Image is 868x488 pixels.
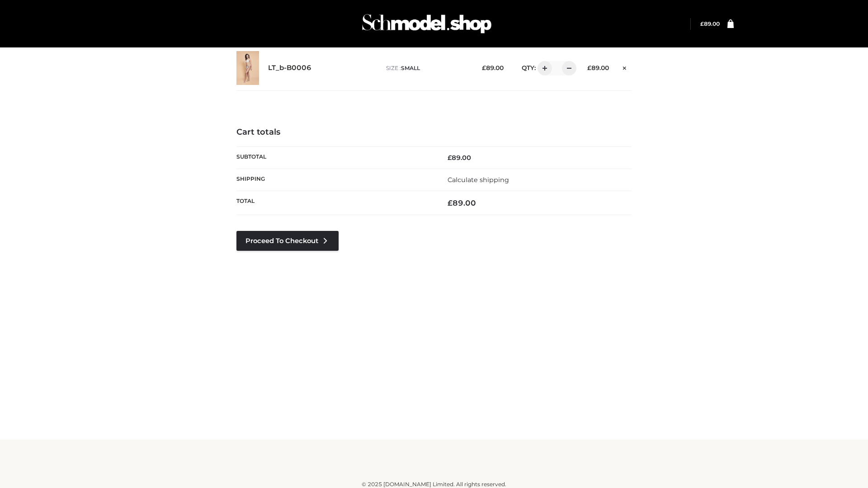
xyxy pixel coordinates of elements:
th: Shipping [236,169,434,191]
span: £ [482,64,486,71]
a: Proceed to Checkout [236,231,339,251]
bdi: 89.00 [482,64,504,71]
th: Subtotal [236,146,434,169]
bdi: 89.00 [448,198,476,207]
img: LT_b-B0006 - SMALL [236,51,259,85]
span: £ [700,20,704,27]
span: £ [448,154,452,162]
span: £ [587,64,591,71]
a: £89.00 [700,20,720,27]
bdi: 89.00 [448,154,471,162]
span: £ [448,198,453,207]
h4: Cart totals [236,127,632,137]
span: SMALL [401,65,420,71]
div: QTY: [513,61,573,75]
img: Schmodel Admin 964 [359,6,495,42]
bdi: 89.00 [587,64,609,71]
a: LT_b-B0006 [268,64,311,72]
bdi: 89.00 [700,20,720,27]
th: Total [236,191,434,215]
a: Remove this item [618,61,632,73]
p: size : [386,64,468,72]
a: Calculate shipping [448,176,509,184]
